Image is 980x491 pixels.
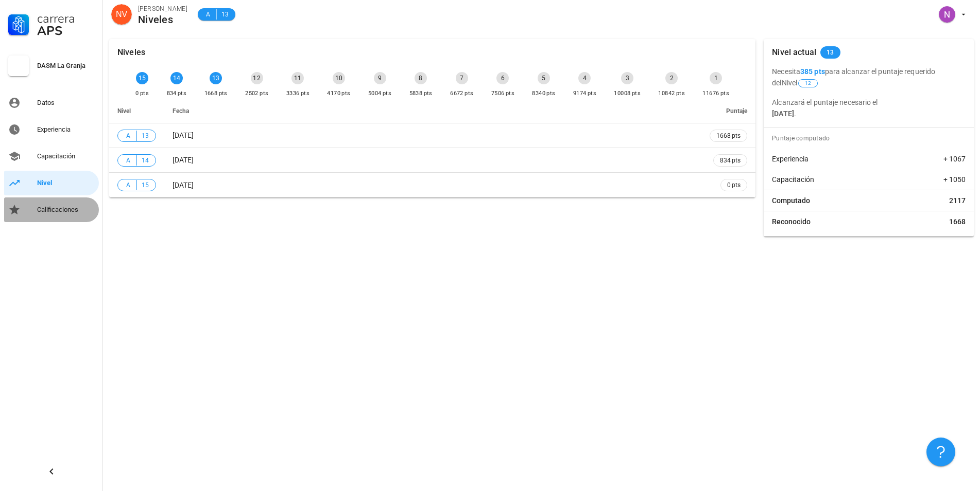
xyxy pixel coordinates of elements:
div: 10 [333,72,345,84]
th: Nivel [109,99,164,123]
span: + 1050 [943,174,966,185]
div: 3336 pts [286,88,310,99]
span: A [124,131,132,141]
span: 14 [141,155,149,166]
span: Capacitación [772,174,814,185]
span: A [124,180,132,190]
div: [PERSON_NAME] [138,4,187,14]
div: 1 [710,72,722,84]
a: Calificaciones [4,197,99,222]
div: 2 [665,72,678,84]
p: Necesita para alcanzar el puntaje requerido del [772,66,966,88]
div: 11676 pts [702,88,729,99]
div: 7506 pts [491,88,514,99]
span: 12 [805,80,811,87]
div: Datos [37,99,95,107]
th: Fecha [164,99,701,123]
a: Capacitación [4,144,99,169]
div: 6 [496,72,509,84]
div: 2502 pts [245,88,268,99]
div: 11 [291,72,304,84]
div: 5 [538,72,550,84]
div: 7 [456,72,468,84]
span: Puntaje [726,107,747,115]
a: Datos [4,90,99,115]
div: 3 [621,72,633,84]
div: avatar [111,4,132,25]
span: Fecha [173,107,189,115]
div: 9174 pts [573,88,596,99]
span: 0 pts [727,180,741,190]
div: 14 [170,72,183,84]
div: 4 [578,72,591,84]
span: 2117 [949,195,966,206]
b: 385 pts [800,67,825,76]
div: DASM La Granja [37,62,95,70]
div: Niveles [117,39,145,66]
div: 5004 pts [368,88,391,99]
span: 13 [221,9,229,20]
span: [DATE] [173,181,194,189]
div: 1668 pts [204,88,228,99]
span: Computado [772,195,810,206]
div: 10842 pts [658,88,685,99]
div: Puntaje computado [768,128,974,149]
div: 6672 pts [450,88,473,99]
div: avatar [939,6,955,23]
p: Alcanzará el puntaje necesario el . [772,97,966,119]
span: Experiencia [772,154,809,164]
div: 12 [251,72,263,84]
div: Nivel [37,179,95,187]
span: Nivel [117,107,131,115]
a: Nivel [4,171,99,195]
th: Puntaje [701,99,755,123]
div: Calificaciones [37,206,95,214]
div: APS [37,25,95,37]
span: A [124,155,132,166]
div: 8340 pts [532,88,555,99]
span: 13 [141,131,149,141]
div: Nivel actual [772,39,816,66]
span: 13 [827,46,834,59]
span: 1668 [949,216,966,227]
div: 15 [136,72,148,84]
div: 5838 pts [409,88,433,99]
span: [DATE] [173,156,194,164]
span: NV [116,4,127,25]
div: 4170 pts [327,88,350,99]
div: Carrera [37,12,95,25]
div: 13 [210,72,222,84]
span: 834 pts [720,155,741,166]
a: Experiencia [4,117,99,142]
span: 1668 pts [716,131,741,141]
div: Capacitación [37,152,95,160]
div: Experiencia [37,125,95,134]
b: [DATE] [772,110,794,118]
span: A [204,9,212,20]
div: 834 pts [167,88,187,99]
div: 9 [374,72,386,84]
span: + 1067 [943,154,966,164]
div: 10008 pts [614,88,641,99]
div: 8 [415,72,427,84]
div: Niveles [138,14,187,25]
span: Nivel [782,79,819,87]
div: 0 pts [135,88,149,99]
span: Reconocido [772,216,811,227]
span: 15 [141,180,149,190]
span: [DATE] [173,131,194,139]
